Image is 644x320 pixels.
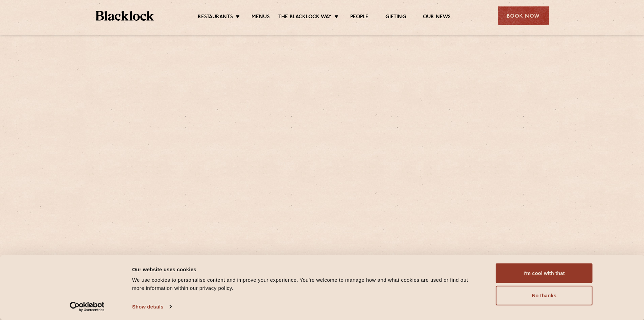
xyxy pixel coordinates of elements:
[385,14,406,21] a: Gifting
[96,11,154,21] img: BL_Textured_Logo-footer-cropped.svg
[252,14,270,21] a: Menus
[350,14,368,21] a: People
[278,14,332,21] a: The Blacklock Way
[498,6,549,25] div: Book Now
[132,265,481,273] div: Our website uses cookies
[496,286,593,305] button: No thanks
[132,302,171,312] a: Show details
[496,263,593,283] button: I'm cool with that
[423,14,451,21] a: Our News
[132,276,481,292] div: We use cookies to personalise content and improve your experience. You're welcome to manage how a...
[57,302,117,312] a: Usercentrics Cookiebot - opens in a new window
[198,14,233,21] a: Restaurants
